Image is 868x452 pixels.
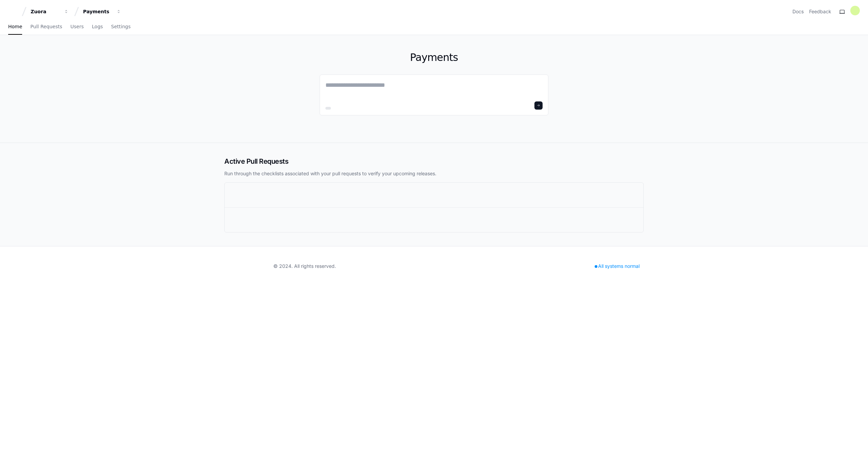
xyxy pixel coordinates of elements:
[8,25,22,29] span: Home
[70,19,84,35] a: Users
[8,19,22,35] a: Home
[792,8,804,15] a: Docs
[224,157,644,166] h2: Active Pull Requests
[111,19,130,35] a: Settings
[809,8,831,15] button: Feedback
[83,8,112,15] div: Payments
[224,170,644,177] p: Run through the checklists associated with your pull requests to verify your upcoming releases.
[591,261,644,271] div: All systems normal
[92,19,103,35] a: Logs
[273,263,336,270] div: © 2024. All rights reserved.
[320,51,548,64] h1: Payments
[80,5,124,18] button: Payments
[30,19,62,35] a: Pull Requests
[30,25,62,29] span: Pull Requests
[28,5,71,18] button: Zuora
[92,25,103,29] span: Logs
[31,8,60,15] div: Zuora
[111,25,130,29] span: Settings
[70,25,84,29] span: Users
